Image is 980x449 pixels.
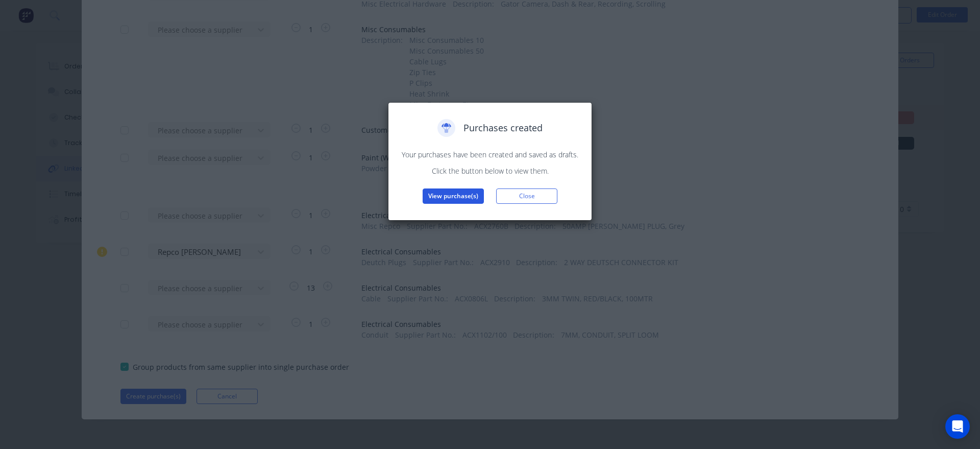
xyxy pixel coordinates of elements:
[463,121,543,135] span: Purchases created
[496,188,557,204] button: Close
[399,166,581,176] p: Click the button below to view them.
[423,188,484,204] button: View purchase(s)
[399,149,581,160] p: Your purchases have been created and saved as drafts.
[945,414,970,439] div: Open Intercom Messenger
